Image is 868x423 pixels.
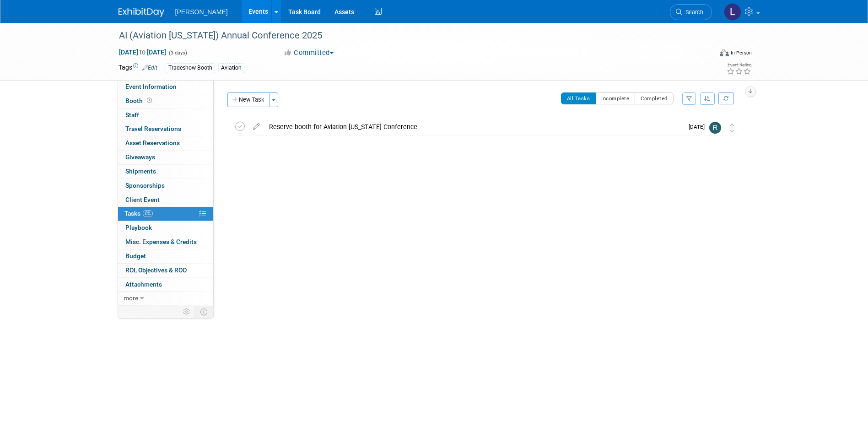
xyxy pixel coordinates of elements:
a: Playbook [118,221,213,235]
a: more [118,292,213,305]
a: Giveaways [118,151,213,164]
span: Search [682,9,703,16]
span: to [138,49,147,56]
a: Tasks0% [118,207,213,221]
button: Incomplete [595,92,635,104]
span: Playbook [125,224,152,231]
span: Asset Reservations [125,139,180,146]
span: more [124,294,138,302]
span: Staff [125,111,139,119]
button: All Tasks [561,92,596,104]
span: Event Information [125,83,177,90]
span: Giveaways [125,153,155,161]
span: Misc. Expenses & Credits [125,238,197,245]
div: In-Person [730,49,752,56]
img: ExhibitDay [119,8,164,17]
span: Travel Reservations [125,125,181,132]
img: Lindsey Wolanczyk [724,3,741,21]
a: Sponsorships [118,179,213,193]
a: Event Information [118,80,213,94]
span: ROI, Objectives & ROO [125,266,187,274]
td: Personalize Event Tab Strip [179,306,195,318]
span: Booth not reserved yet [145,97,154,104]
img: Format-Inperson.png [720,49,729,56]
a: Client Event [118,193,213,207]
span: Shipments [125,168,156,175]
a: Booth [118,94,213,108]
button: New Task [227,92,270,107]
td: Tags [119,63,157,73]
div: AI (Aviation [US_STATE]) Annual Conference 2025 [116,27,698,44]
div: Aviation [218,63,244,73]
a: Refresh [718,92,734,104]
span: Budget [125,252,146,260]
div: Event Format [658,48,752,61]
span: Tasks [124,210,153,217]
a: Staff [118,108,213,122]
a: Travel Reservations [118,122,213,136]
div: Event Rating [727,63,751,67]
span: (3 days) [168,50,187,56]
button: Completed [635,92,674,104]
div: Tradeshow-Booth [166,63,215,73]
a: Asset Reservations [118,136,213,150]
img: Rebecca Deis [709,122,721,134]
a: Search [670,4,712,20]
a: edit [248,123,264,131]
span: Booth [125,97,154,104]
button: Committed [280,48,337,58]
a: ROI, Objectives & ROO [118,264,213,277]
span: Attachments [125,281,162,288]
i: Move task [730,124,734,132]
span: Client Event [125,196,160,203]
a: Edit [142,65,157,71]
span: 0% [143,210,153,217]
div: Reserve booth for Aviation [US_STATE] Conference [264,119,683,135]
span: [PERSON_NAME] [175,8,228,16]
span: [DATE] [DATE] [119,48,167,56]
a: Misc. Expenses & Credits [118,235,213,249]
span: Sponsorships [125,182,165,189]
span: [DATE] [689,124,709,130]
td: Toggle Event Tabs [194,306,213,318]
a: Budget [118,249,213,263]
a: Shipments [118,165,213,179]
a: Attachments [118,278,213,292]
